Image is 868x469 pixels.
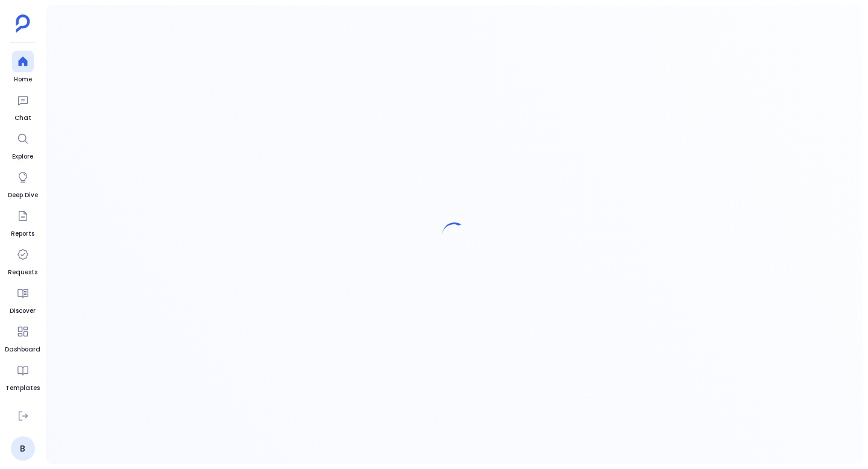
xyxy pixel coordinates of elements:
span: Dashboard [5,345,40,354]
a: Requests [8,244,37,277]
a: B [11,436,35,461]
a: Deep Dive [8,166,38,200]
a: Home [12,51,34,84]
a: Explore [12,128,34,162]
span: Discover [10,306,36,316]
span: Requests [8,268,37,277]
span: Templates [5,383,40,393]
a: Dashboard [5,321,40,354]
a: Discover [10,282,36,316]
a: Templates [5,359,40,393]
img: petavue logo [16,14,30,33]
span: Home [12,75,34,84]
span: Explore [12,152,34,162]
a: Chat [12,89,34,123]
span: Reports [11,229,34,239]
a: PetaReports [4,398,42,432]
span: Chat [12,113,34,123]
a: Reports [11,205,34,239]
span: Deep Dive [8,190,38,200]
